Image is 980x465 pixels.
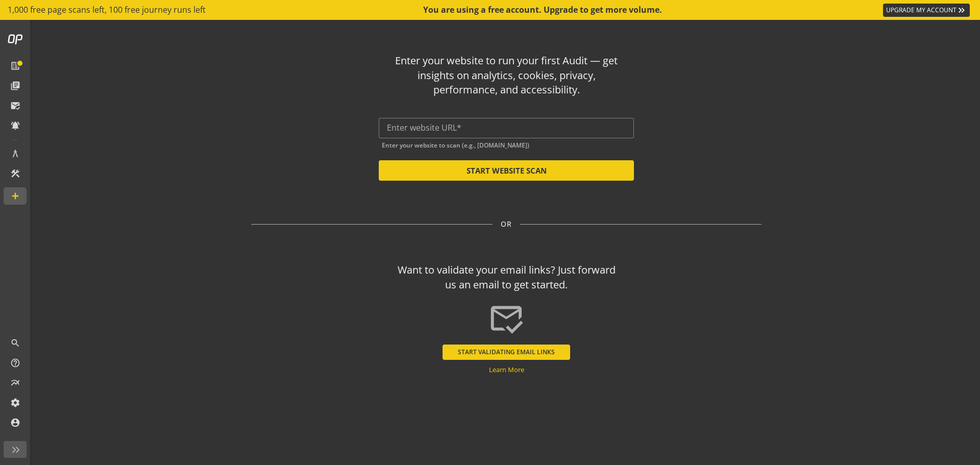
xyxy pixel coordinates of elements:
mat-icon: keyboard_double_arrow_right [957,5,967,15]
input: Enter website URL* [387,123,626,133]
mat-icon: account_circle [10,418,20,428]
mat-icon: construction [10,168,20,179]
mat-icon: multiline_chart [10,378,20,388]
mat-icon: search [10,338,20,348]
a: UPGRADE MY ACCOUNT [883,4,970,17]
mat-hint: Enter your website to scan (e.g., [DOMAIN_NAME]) [382,139,529,149]
div: Want to validate your email links? Just forward us an email to get started. [393,263,620,292]
mat-icon: help_outline [10,358,20,368]
mat-icon: mark_email_read [10,101,20,111]
mat-icon: add [10,191,20,201]
button: START VALIDATING EMAIL LINKS [443,345,570,360]
button: START WEBSITE SCAN [379,160,634,181]
mat-icon: notifications_active [10,120,20,131]
mat-icon: mark_email_read [488,301,524,336]
mat-icon: architecture [10,149,20,159]
mat-icon: list_alt [10,61,20,71]
mat-icon: library_books [10,81,20,91]
div: You are using a free account. Upgrade to get more volume. [423,4,663,16]
div: Enter your website to run your first Audit — get insights on analytics, cookies, privacy, perform... [393,54,620,97]
mat-icon: settings [10,398,20,408]
span: 1,000 free page scans left, 100 free journey runs left [8,4,206,16]
a: Learn More [489,365,524,374]
span: OR [501,219,512,229]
